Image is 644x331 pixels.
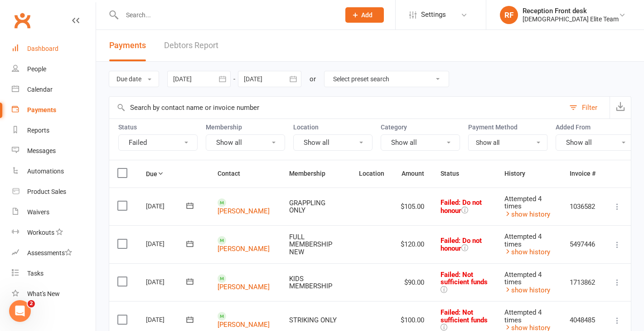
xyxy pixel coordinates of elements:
span: STRIKING ONLY [289,316,337,324]
a: What's New [12,284,96,304]
th: Invoice # [562,160,604,187]
div: Reports [27,127,49,134]
span: GRAPPLING ONLY [289,199,325,215]
button: Show all [556,134,635,151]
div: Workouts [27,229,54,236]
div: [DEMOGRAPHIC_DATA] Elite Team [523,15,619,23]
div: [DATE] [146,312,188,326]
a: Product Sales [12,182,96,202]
div: Tasks [27,270,44,277]
a: Clubworx [11,9,34,32]
a: [PERSON_NAME] [218,245,270,253]
div: People [27,65,46,73]
th: Contact [209,160,281,187]
span: FULL MEMBERSHIP NEW [289,233,332,256]
span: 2 [28,300,35,307]
a: Reports [12,120,96,141]
a: Calendar [12,79,96,100]
span: : Not sufficient funds [441,308,488,324]
th: Due [138,160,209,187]
div: Dashboard [27,45,58,52]
th: Status [432,160,496,187]
a: Messages [12,141,96,161]
div: [DATE] [146,199,188,213]
a: Dashboard [12,39,96,59]
th: History [496,160,562,187]
button: Failed [118,134,198,151]
td: $120.00 [392,225,432,263]
div: Reception Front desk [523,7,619,15]
div: [DATE] [146,275,188,289]
span: Settings [421,5,446,25]
span: : Do not honour [441,198,482,215]
button: Show all [206,134,285,151]
div: Waivers [27,208,49,216]
a: People [12,59,96,79]
td: 1036582 [562,188,604,226]
button: Filter [565,97,610,119]
button: Show all [381,134,460,151]
label: Payment Method [468,124,547,131]
a: Payments [12,100,96,120]
div: What's New [27,290,60,297]
a: show history [504,286,550,294]
a: show history [504,248,550,256]
th: Membership [281,160,351,187]
label: Location [293,124,373,131]
span: Attempted 4 times [504,195,542,211]
a: Waivers [12,202,96,222]
a: show history [504,210,550,218]
button: Payments [109,30,146,61]
a: [PERSON_NAME] [218,283,270,291]
button: Add [345,7,384,23]
span: Failed [441,198,482,215]
a: Workouts [12,222,96,243]
td: 1713862 [562,263,604,301]
div: Filter [582,102,597,113]
a: Debtors Report [164,30,218,61]
span: Attempted 4 times [504,271,542,287]
div: Product Sales [27,188,66,195]
div: Assessments [27,249,72,257]
span: : Not sufficient funds [441,271,488,287]
button: Due date [109,71,159,87]
span: Failed [441,308,488,324]
input: Search by contact name or invoice number [109,97,565,119]
td: 5497446 [562,225,604,263]
div: [DATE] [146,237,188,251]
a: Assessments [12,243,96,263]
div: Calendar [27,86,53,93]
label: Status [118,124,198,131]
span: Payments [109,40,146,50]
label: Membership [206,124,285,131]
a: Tasks [12,263,96,284]
div: Payments [27,106,56,114]
span: KIDS MEMBERSHIP [289,275,332,291]
td: $90.00 [392,263,432,301]
span: Attempted 4 times [504,232,542,248]
span: Failed [441,237,482,253]
label: Added From [556,124,635,131]
td: $105.00 [392,188,432,226]
span: : Do not honour [441,237,482,253]
span: Add [361,11,373,19]
label: Category [381,124,460,131]
div: Automations [27,168,64,175]
a: [PERSON_NAME] [218,321,270,329]
span: Failed [441,271,488,287]
button: Show all [293,134,373,151]
div: or [310,74,316,84]
div: RF [500,6,518,24]
a: Automations [12,161,96,182]
th: Amount [392,160,432,187]
a: [PERSON_NAME] [218,207,270,215]
th: Location [351,160,392,187]
iframe: Intercom live chat [9,300,31,322]
div: Messages [27,147,56,154]
span: Attempted 4 times [504,308,542,324]
input: Search... [119,9,334,21]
